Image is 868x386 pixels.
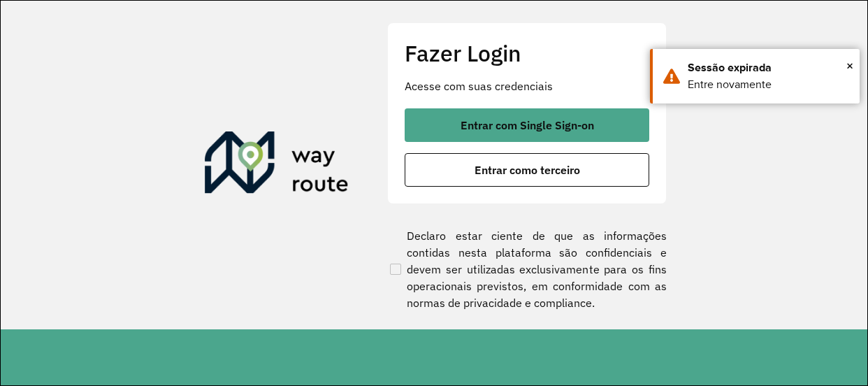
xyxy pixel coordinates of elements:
[846,55,853,76] button: Close
[405,108,649,142] button: button
[475,164,580,176] span: Entrar como terceiro
[405,40,649,66] h2: Fazer Login
[387,227,667,311] label: Declaro estar ciente de que as informações contidas nesta plataforma são confidenciais e devem se...
[205,131,349,199] img: Roteirizador AmbevTech
[688,76,849,93] div: Entre novamente
[461,120,594,131] span: Entrar com Single Sign-on
[405,78,649,94] p: Acesse com suas credenciais
[405,153,649,187] button: button
[688,59,849,76] div: Sessão expirada
[846,55,853,76] span: ×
